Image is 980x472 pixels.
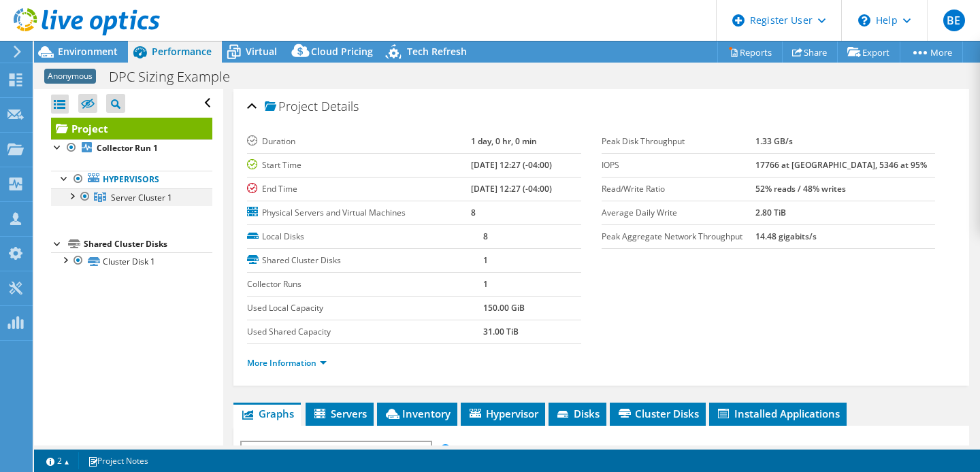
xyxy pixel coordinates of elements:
label: Read/Write Ratio [602,182,756,196]
a: More [900,41,963,63]
label: Peak Disk Throughput [602,135,756,148]
span: Graphs [240,407,294,420]
label: Local Disks [247,230,483,243]
label: Collector Runs [247,277,483,291]
label: IOPS [602,158,756,172]
span: Servers [312,407,367,420]
span: Tech Refresh [407,45,467,58]
label: Duration [247,135,471,148]
b: 17766 at [GEOGRAPHIC_DATA], 5346 at 95% [755,159,927,171]
span: Cluster Disks [617,407,699,420]
a: Hypervisors [51,171,212,188]
b: 1 [483,254,488,266]
label: End Time [247,182,471,196]
span: Details [321,98,359,114]
b: 1 day, 0 hr, 0 min [471,135,537,147]
a: Reports [717,41,783,63]
span: Performance [152,45,212,58]
span: Anonymous [44,69,96,84]
b: Collector Run 1 [97,142,158,154]
span: Inventory [384,407,451,420]
label: Physical Servers and Virtual Machines [247,206,471,220]
b: 8 [471,207,476,218]
span: Disks [555,407,600,420]
span: Installed Applications [716,407,840,420]
span: Environment [58,45,118,58]
a: 2 [37,452,79,469]
label: Used Local Capacity [247,301,483,315]
span: IOPS [248,442,423,458]
b: 8 [483,231,488,242]
span: Project [265,100,318,114]
b: 1.33 GB/s [755,135,793,147]
a: Project Notes [78,452,158,469]
a: Share [782,41,838,63]
b: [DATE] 12:27 (-04:00) [471,183,552,195]
label: Peak Aggregate Network Throughput [602,230,756,243]
span: Virtual [246,45,277,58]
a: More Information [247,357,327,369]
svg: \n [858,14,870,27]
b: 1 [483,278,488,290]
a: Project [51,118,212,139]
b: 150.00 GiB [483,302,525,314]
a: Cluster Disk 1 [51,252,212,270]
label: Used Shared Capacity [247,325,483,339]
label: Start Time [247,158,471,172]
span: Cloud Pricing [311,45,373,58]
span: Server Cluster 1 [111,192,172,203]
a: Export [837,41,900,63]
span: BE [943,10,965,31]
b: 31.00 TiB [483,326,519,337]
a: Server Cluster 1 [51,188,212,206]
b: 2.80 TiB [755,207,786,218]
b: 52% reads / 48% writes [755,183,846,195]
label: Average Daily Write [602,206,756,220]
label: Shared Cluster Disks [247,254,483,267]
div: Shared Cluster Disks [84,236,212,252]
h1: DPC Sizing Example [103,69,251,84]
a: Collector Run 1 [51,139,212,157]
b: 14.48 gigabits/s [755,231,817,242]
span: Hypervisor [468,407,538,420]
b: [DATE] 12:27 (-04:00) [471,159,552,171]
